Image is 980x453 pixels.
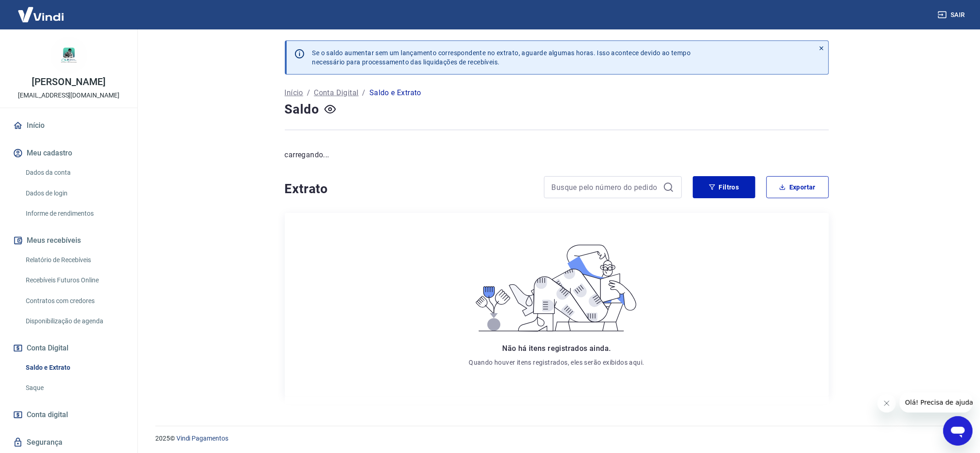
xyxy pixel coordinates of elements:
[11,405,126,425] a: Conta digital
[900,392,973,413] iframe: Mensagem da empresa
[312,48,691,67] p: Se o saldo aumentar sem um lançamento correspondente no extrato, aguarde algumas horas. Isso acon...
[22,184,126,203] a: Dados de login
[469,358,644,367] p: Quando houver itens registrados, eles serão exibidos aqui.
[22,378,126,397] a: Saque
[11,432,126,453] a: Segurança
[27,408,68,421] span: Conta digital
[22,312,126,331] a: Disponibilização de agenda
[314,87,358,98] a: Conta Digital
[22,271,126,290] a: Recebíveis Futuros Online
[878,394,896,413] iframe: Fechar mensagem
[11,338,126,358] button: Conta Digital
[285,87,303,98] a: Início
[22,163,126,182] a: Dados da conta
[6,6,77,14] span: Olá! Precisa de ajuda?
[552,180,659,194] input: Busque pelo número do pedido
[11,0,71,29] img: Vindi
[22,292,126,310] a: Contratos com credores
[32,77,105,87] p: [PERSON_NAME]
[22,204,126,223] a: Informe de rendimentos
[22,251,126,270] a: Relatório de Recebíveis
[943,416,973,446] iframe: Botão para abrir a janela de mensagens
[176,435,228,442] a: Vindi Pagamentos
[285,100,319,119] h4: Saldo
[155,434,958,443] p: 2025 ©
[11,143,126,163] button: Meu cadastro
[11,115,126,136] a: Início
[22,358,126,377] a: Saldo e Extrato
[285,180,533,198] h4: Extrato
[18,91,119,100] p: [EMAIL_ADDRESS][DOMAIN_NAME]
[363,87,366,98] p: /
[51,37,87,74] img: 05ab7263-a09e-433c-939c-41b569d985b7.jpeg
[502,344,611,353] span: Não há itens registrados ainda.
[693,176,755,198] button: Filtros
[766,176,829,198] button: Exportar
[307,87,310,98] p: /
[369,87,421,98] p: Saldo e Extrato
[285,149,829,161] p: carregando...
[936,6,969,23] button: Sair
[11,230,126,251] button: Meus recebíveis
